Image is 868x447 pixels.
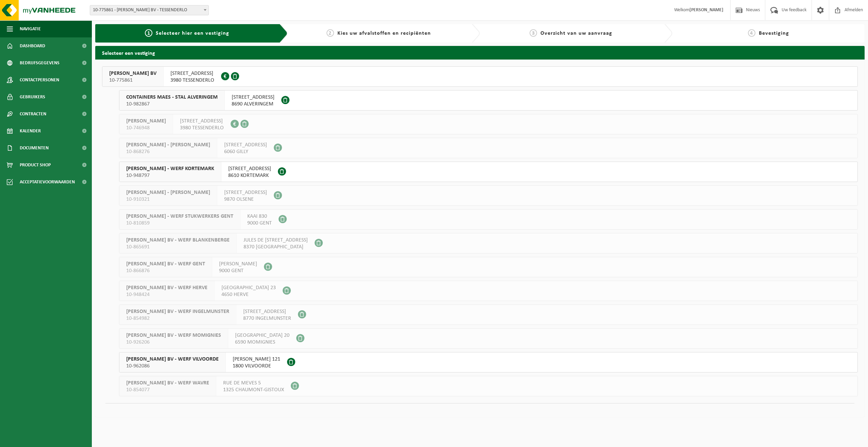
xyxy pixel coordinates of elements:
[126,101,218,107] span: 10-982867
[156,31,229,36] span: Selecteer hier een vestiging
[126,237,230,244] span: [PERSON_NAME] BV - WERF BLANKENBERGE
[126,315,229,322] span: 10-854982
[180,125,224,131] span: 3980 TESSENDERLO
[20,37,45,54] span: Dashboard
[247,220,272,227] span: 9000 GENT
[90,5,209,15] span: 10-775861 - YVES MAES BV - TESSENDERLO
[126,118,166,125] span: [PERSON_NAME]
[243,315,291,322] span: 8770 INGELMUNSTER
[219,261,257,267] span: [PERSON_NAME]
[244,244,308,250] span: 8370 [GEOGRAPHIC_DATA]
[530,29,537,37] span: 3
[247,213,272,220] span: KAAI 830
[170,77,214,84] span: 3980 TESSENDERLO
[126,291,207,298] span: 10-948424
[170,70,214,77] span: [STREET_ADDRESS]
[126,220,233,227] span: 10-810859
[235,339,289,346] span: 6590 MOMIGNIES
[126,172,214,179] span: 10-948797
[180,118,224,125] span: [STREET_ADDRESS]
[219,267,257,274] span: 9000 GENT
[126,380,209,386] span: [PERSON_NAME] BV - WERF WAVRE
[224,189,267,196] span: [STREET_ADDRESS]
[20,71,59,88] span: Contactpersonen
[232,94,274,101] span: [STREET_ADDRESS]
[244,237,308,244] span: JULES DE [STREET_ADDRESS]
[20,88,45,105] span: Gebruikers
[224,142,267,148] span: [STREET_ADDRESS]
[119,90,858,111] button: CONTAINERS MAES - STAL ALVERINGEM 10-982867 [STREET_ADDRESS]8690 ALVERINGEM
[126,213,233,220] span: [PERSON_NAME] - WERF STUKWERKERS GENT
[126,196,210,203] span: 10-910321
[20,54,60,71] span: Bedrijfsgegevens
[20,156,51,173] span: Product Shop
[126,267,205,274] span: 10-866876
[109,77,156,84] span: 10-775861
[126,165,214,172] span: [PERSON_NAME] - WERF KORTEMARK
[337,31,431,36] span: Kies uw afvalstoffen en recipiënten
[20,105,46,122] span: Contracten
[540,31,612,36] span: Overzicht van uw aanvraag
[235,332,289,339] span: [GEOGRAPHIC_DATA] 20
[223,380,284,386] span: RUE DE MEVES 5
[689,7,723,13] strong: [PERSON_NAME]
[20,139,49,156] span: Documenten
[126,125,166,131] span: 10-746948
[126,284,207,291] span: [PERSON_NAME] BV - WERF HERVE
[224,196,267,203] span: 9870 OLSENE
[233,363,280,369] span: 1800 VILVOORDE
[95,46,865,59] h2: Selecteer een vestiging
[20,20,41,37] span: Navigatie
[223,386,284,393] span: 1325 CHAUMONT-GISTOUX
[126,148,210,155] span: 10-868276
[126,332,221,339] span: [PERSON_NAME] BV - WERF MOMIGNIES
[126,94,218,101] span: CONTAINERS MAES - STAL ALVERINGEM
[126,386,209,393] span: 10-854077
[20,122,41,139] span: Kalender
[228,172,271,179] span: 8610 KORTEMARK
[224,148,267,155] span: 6060 GILLY
[126,356,219,363] span: [PERSON_NAME] BV - WERF VILVOORDE
[119,352,858,372] button: [PERSON_NAME] BV - WERF VILVOORDE 10-962086 [PERSON_NAME] 1211800 VILVOORDE
[145,29,152,37] span: 1
[126,339,221,346] span: 10-926206
[126,363,219,369] span: 10-962086
[228,165,271,172] span: [STREET_ADDRESS]
[221,284,276,291] span: [GEOGRAPHIC_DATA] 23
[233,356,280,363] span: [PERSON_NAME] 121
[90,5,208,15] span: 10-775861 - YVES MAES BV - TESSENDERLO
[126,244,230,250] span: 10-865691
[102,66,858,87] button: [PERSON_NAME] BV 10-775861 [STREET_ADDRESS]3980 TESSENDERLO
[20,173,75,191] span: Acceptatievoorwaarden
[748,29,755,37] span: 4
[221,291,276,298] span: 4650 HERVE
[126,142,210,148] span: [PERSON_NAME] - [PERSON_NAME]
[759,31,789,36] span: Bevestiging
[119,162,858,182] button: [PERSON_NAME] - WERF KORTEMARK 10-948797 [STREET_ADDRESS]8610 KORTEMARK
[109,70,156,77] span: [PERSON_NAME] BV
[327,29,334,37] span: 2
[243,308,291,315] span: [STREET_ADDRESS]
[126,308,229,315] span: [PERSON_NAME] BV - WERF INGELMUNSTER
[232,101,274,107] span: 8690 ALVERINGEM
[126,189,210,196] span: [PERSON_NAME] - [PERSON_NAME]
[126,261,205,267] span: [PERSON_NAME] BV - WERF GENT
